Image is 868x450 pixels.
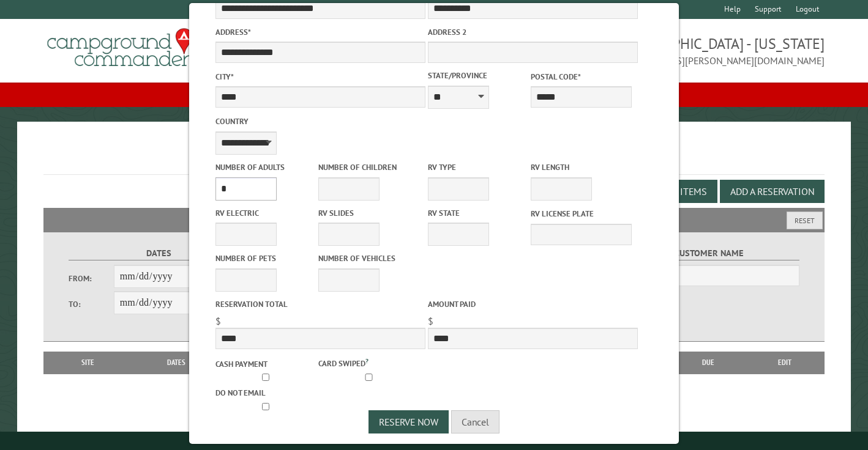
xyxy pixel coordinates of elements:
[619,246,799,260] label: Customer Name
[318,161,419,173] label: Number of Children
[43,24,196,72] img: Campground Commander
[365,356,369,365] a: ?
[69,298,113,310] label: To:
[318,356,419,369] label: Card swiped
[69,273,113,284] label: From:
[428,70,529,81] label: State/Province
[746,352,825,374] th: Edit
[215,253,316,264] label: Number of Pets
[428,315,433,327] span: $
[215,71,425,83] label: City
[50,352,126,374] th: Site
[215,315,221,327] span: $
[428,26,638,38] label: Address 2
[126,352,226,374] th: Dates
[318,207,419,219] label: RV Slides
[531,208,632,219] label: RV License Plate
[451,410,499,433] button: Cancel
[531,161,632,173] label: RV Length
[720,180,825,203] button: Add a Reservation
[318,253,419,264] label: Number of Vehicles
[215,116,425,127] label: Country
[215,358,316,370] label: Cash payment
[428,207,529,219] label: RV State
[531,71,632,83] label: Postal Code
[215,298,425,310] label: Reservation Total
[215,207,316,219] label: RV Electric
[369,410,449,433] button: Reserve Now
[787,212,823,229] button: Reset
[672,352,746,374] th: Due
[215,387,316,399] label: Do not email
[43,208,825,231] h2: Filters
[215,26,425,38] label: Address
[428,161,529,173] label: RV Type
[428,298,638,310] label: Amount paid
[69,246,249,260] label: Dates
[365,437,503,444] small: © Campground Commander LLC. All rights reserved.
[215,161,316,173] label: Number of Adults
[43,141,825,175] h1: Reservations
